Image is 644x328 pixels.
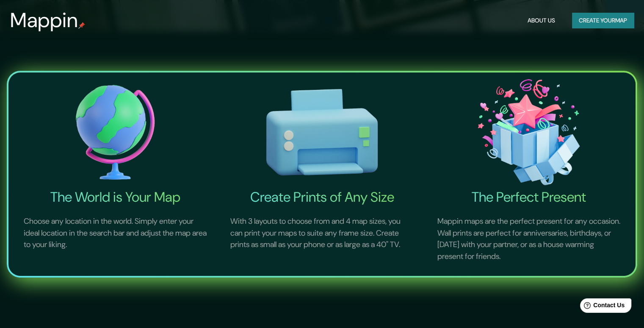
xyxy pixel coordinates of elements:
button: Create yourmap [572,13,634,28]
img: The World is Your Map-icon [14,76,217,189]
p: Choose any location in the world. Simply enter your ideal location in the search bar and adjust t... [14,206,217,261]
img: Create Prints of Any Size-icon [220,76,423,189]
img: The Perfect Present-icon [427,76,630,189]
h4: The Perfect Present [427,189,630,206]
h4: Create Prints of Any Size [220,189,423,206]
p: With 3 layouts to choose from and 4 map sizes, you can print your maps to suite any frame size. C... [220,206,423,261]
iframe: Help widget launcher [569,295,635,319]
p: Mappin maps are the perfect present for any occasion. Wall prints are perfect for anniversaries, ... [427,206,630,272]
img: mappin-pin [78,22,85,29]
button: About Us [524,13,558,28]
h4: The World is Your Map [14,189,217,206]
h3: Mappin [10,8,78,32]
